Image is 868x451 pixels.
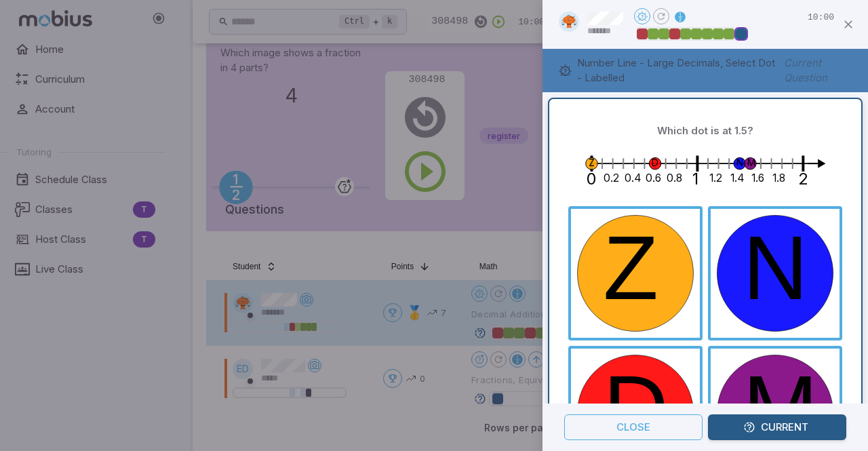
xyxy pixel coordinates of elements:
button: Unit Levelling [634,8,650,24]
text: 1.8 [772,172,785,184]
p: Time Remaining [808,11,834,24]
text: 0.6 [646,172,661,184]
button: Current [708,414,846,440]
text: 0 [587,169,596,189]
div: Fractions/Decimals [675,12,686,22]
text: 2 [798,169,808,189]
text: Z [588,157,594,168]
text: 1.2 [709,172,722,184]
text: 1.4 [730,172,744,184]
span: Reset Questions [653,8,669,26]
text: M [747,157,755,168]
text: 1 [692,169,698,189]
button: Close [564,414,703,440]
img: oval.svg [559,12,579,32]
text: 0.8 [667,172,682,184]
text: N [736,157,743,168]
text: 0.4 [624,172,641,184]
text: 1.6 [751,172,764,184]
p: Number Line - Large Decimals, Select Dot - Labelled [577,56,778,85]
span: Change Math Type [634,8,650,26]
p: Current Question [784,54,852,87]
p: Which dot is at 1.5? [657,123,753,138]
button: N [708,206,842,340]
text: D [652,157,658,168]
button: Z [568,206,703,340]
text: 0.2 [603,172,618,184]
